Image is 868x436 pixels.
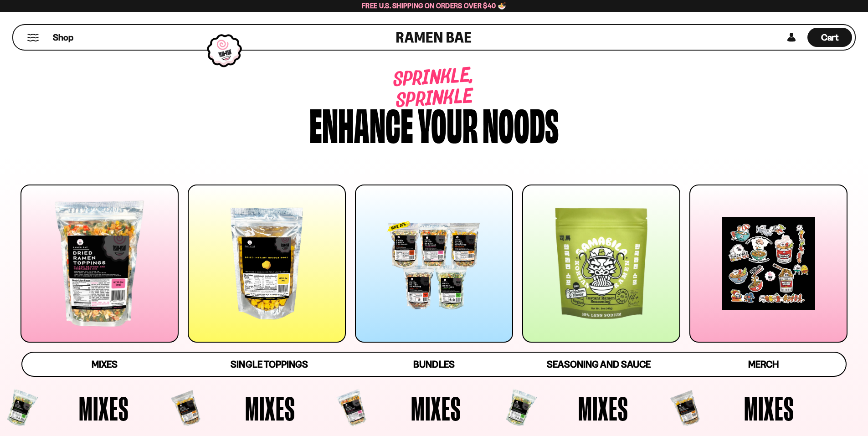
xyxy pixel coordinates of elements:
[22,353,187,376] a: Mixes
[748,359,779,370] span: Merch
[413,359,454,370] span: Bundles
[352,353,516,376] a: Bundles
[807,25,852,50] div: Cart
[547,359,650,370] span: Seasoning and Sauce
[362,1,506,10] span: Free U.S. Shipping on Orders over $40 🍜
[516,353,681,376] a: Seasoning and Sauce
[411,391,461,425] span: Mixes
[187,353,351,376] a: Single Toppings
[744,391,794,425] span: Mixes
[578,391,628,425] span: Mixes
[418,102,478,145] div: your
[27,34,39,41] button: Mobile Menu Trigger
[681,353,846,376] a: Merch
[821,32,839,43] span: Cart
[231,359,308,370] span: Single Toppings
[245,391,295,425] span: Mixes
[92,359,118,370] span: Mixes
[483,102,559,145] div: noods
[79,391,129,425] span: Mixes
[53,28,73,47] a: Shop
[53,31,73,44] span: Shop
[309,102,413,145] div: Enhance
